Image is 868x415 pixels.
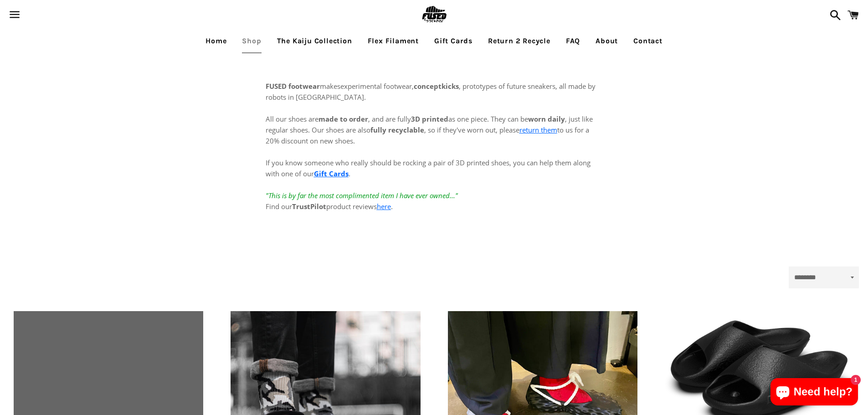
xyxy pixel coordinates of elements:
a: Flex Filament [361,30,426,52]
span: experimental footwear, , prototypes of future sneakers, all made by robots in [GEOGRAPHIC_DATA]. [266,82,596,102]
a: Return 2 Recycle [481,30,557,52]
a: Shop [235,30,268,52]
strong: 3D printed [411,114,448,123]
a: About [589,30,625,52]
em: "This is by far the most complimented item I have ever owned..." [266,191,458,200]
strong: fully recyclable [370,125,424,134]
p: All our shoes are , and are fully as one piece. They can be , just like regular shoes. Our shoes ... [266,102,603,212]
a: Contact [627,30,669,52]
a: Gift Cards [314,169,349,178]
strong: conceptkicks [414,82,459,91]
strong: TrustPilot [292,202,326,211]
a: here [377,202,391,211]
a: Gift Cards [427,30,479,52]
strong: worn daily [528,114,565,123]
a: Home [199,30,233,52]
a: FAQ [559,30,587,52]
inbox-online-store-chat: Shopify online store chat [768,378,861,408]
strong: FUSED footwear [266,82,320,91]
strong: made to order [318,114,368,123]
span: makes [266,82,340,91]
a: The Kaiju Collection [270,30,359,52]
a: return them [519,125,557,134]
